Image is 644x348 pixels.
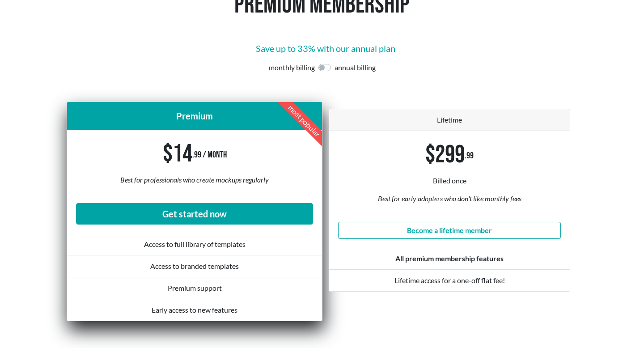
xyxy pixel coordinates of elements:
[465,150,474,161] p: .99
[81,42,570,55] p: Save up to 33% with our annual plan
[67,277,322,299] div: Premium support
[67,255,322,277] div: Access to branded templates
[329,270,570,291] div: Lifetime access for a one-off flat fee!
[329,109,570,131] div: Lifetime
[269,85,339,156] div: most popular
[76,174,313,185] p: Best for professionals who create mockups regularly
[338,222,561,239] a: Become a lifetime member
[192,149,227,160] p: .99 / month
[269,62,318,73] p: monthly billing
[335,62,376,73] p: annual billing
[425,140,465,170] p: $299
[67,102,322,130] div: Premium
[338,175,561,186] p: Billed once
[67,299,322,321] div: Early access to new features
[163,139,192,169] p: $14
[395,254,504,263] strong: All premium membership features
[67,233,322,255] div: Access to full library of templates
[338,193,561,204] p: Best for early adopters who don't like monthly fees
[76,203,313,225] a: Get started now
